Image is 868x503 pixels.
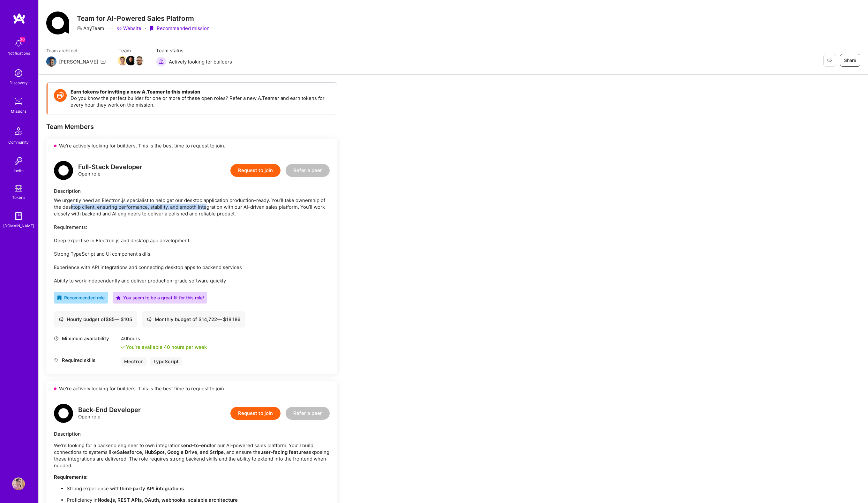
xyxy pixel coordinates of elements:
[54,197,330,284] div: We urgently need an Electron.js specialist to help get our desktop application production-ready. ...
[260,449,309,455] strong: user-facing features
[46,56,56,67] img: Team Architect
[121,344,207,350] div: You're available 40 hours per week
[13,13,26,24] img: logo
[54,161,73,180] img: logo
[827,58,832,63] i: icon EyeClosed
[7,50,30,56] div: Notifications
[286,407,330,420] button: Refer a peer
[121,357,147,366] div: Electron
[54,404,73,423] img: logo
[844,57,856,64] span: Share
[98,497,238,503] strong: Node.js, REST APIs, OAuth, webhooks, scalable architecture
[135,55,143,66] a: Team Member Avatar
[78,164,142,177] div: Open role
[156,47,232,54] span: Team status
[67,485,330,492] p: Strong experience with
[12,477,25,490] img: User Avatar
[183,442,210,448] strong: end-to-end
[120,485,184,492] strong: third-party API integrations
[57,296,62,300] i: icon RecommendedBadge
[78,407,141,420] div: Open role
[121,345,125,349] i: icon Check
[150,357,182,366] div: TypeScript
[46,47,106,54] span: Team architect
[286,164,330,177] button: Refer a peer
[54,442,330,469] p: We’re looking for a backend engineer to own integrations for our AI-powered sales platform. You’l...
[149,25,210,32] div: Recommended mission
[118,47,143,54] span: Team
[54,89,67,102] img: Token icon
[46,123,337,131] div: Team Members
[54,335,118,342] div: Minimum availability
[59,317,64,322] i: icon Cash
[77,26,82,31] i: icon CompanyGray
[134,56,144,65] img: Team Member Avatar
[118,55,127,66] a: Team Member Avatar
[11,124,26,139] img: Community
[59,316,132,323] div: Hourly budget of $ 85 — $ 105
[14,167,24,174] div: Invite
[145,25,146,32] div: ·
[12,210,25,222] img: guide book
[77,25,104,32] div: AnyTeam
[77,14,210,22] h3: Team for AI-Powered Sales Platform
[12,194,25,201] div: Tokens
[149,26,154,31] i: icon PurpleRibbon
[12,67,25,79] img: discovery
[54,336,59,341] i: icon Clock
[54,474,87,480] strong: Requirements:
[71,95,331,108] p: Do you know the perfect builder for one or more of these open roles? Refer a new A.Teamer and ear...
[54,358,59,363] i: icon Tag
[12,154,25,167] img: Invite
[20,37,25,42] span: 20
[54,188,330,194] div: Description
[126,56,136,65] img: Team Member Avatar
[11,108,26,115] div: Missions
[59,58,98,65] div: [PERSON_NAME]
[117,25,141,32] a: Website
[11,477,26,490] a: User Avatar
[147,317,152,322] i: icon Cash
[840,54,860,67] button: Share
[147,316,241,323] div: Monthly budget of $ 14,722 — $ 18,186
[118,56,127,65] img: Team Member Avatar
[54,431,330,437] div: Description
[57,294,105,301] div: Recommended role
[78,407,141,413] div: Back-End Developer
[117,449,224,455] strong: Salesforce, HubSpot, Google Drive, and Stripe
[46,139,337,153] div: We’re actively looking for builders. This is the best time to request to join.
[15,185,22,191] img: tokens
[127,55,135,66] a: Team Member Avatar
[230,407,281,420] button: Request to join
[12,95,25,108] img: teamwork
[54,357,118,364] div: Required skills
[121,335,207,342] div: 40 hours
[116,296,121,300] i: icon PurpleStar
[169,58,232,65] span: Actively looking for builders
[3,222,34,229] div: [DOMAIN_NAME]
[46,11,69,34] img: Company Logo
[71,89,331,95] h4: Earn tokens for inviting a new A.Teamer to this mission
[116,294,204,301] div: You seem to be a great fit for this role!
[8,139,29,146] div: Community
[230,164,281,177] button: Request to join
[12,37,25,50] img: bell
[46,381,337,396] div: We’re actively looking for builders. This is the best time to request to join.
[78,164,142,170] div: Full-Stack Developer
[10,79,28,86] div: Discovery
[101,59,106,64] i: icon Mail
[156,56,166,67] img: Actively looking for builders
